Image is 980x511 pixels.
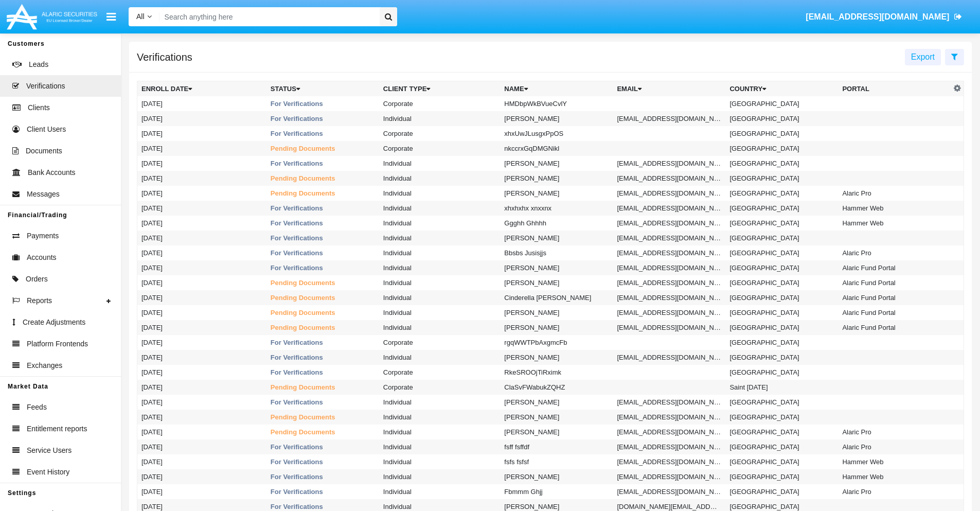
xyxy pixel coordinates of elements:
td: Pending Documents [266,320,379,335]
td: [GEOGRAPHIC_DATA] [725,395,838,410]
span: Export [911,52,935,61]
td: [GEOGRAPHIC_DATA] [725,216,838,231]
td: [GEOGRAPHIC_DATA] [725,96,838,111]
th: Portal [838,81,951,97]
td: Hammer Web [838,454,951,469]
td: [GEOGRAPHIC_DATA] [725,320,838,335]
td: [GEOGRAPHIC_DATA] [725,245,838,260]
img: Logo image [5,2,99,32]
td: [GEOGRAPHIC_DATA] [725,186,838,201]
td: [DATE] [137,395,266,410]
span: Clients [28,102,50,113]
a: [EMAIL_ADDRESS][DOMAIN_NAME] [801,3,967,31]
td: Pending Documents [266,425,379,439]
td: [DATE] [137,469,266,484]
span: All [136,12,145,21]
td: Alaric Pro [838,425,951,439]
td: fsfs fsfsf [500,454,613,469]
td: Fbmmm Ghjj [500,484,613,499]
td: [GEOGRAPHIC_DATA] [725,425,838,439]
td: [DATE] [137,171,266,186]
td: Individual [379,425,500,439]
td: [GEOGRAPHIC_DATA] [725,410,838,425]
td: [DATE] [137,454,266,469]
td: [GEOGRAPHIC_DATA] [725,126,838,141]
td: Hammer Web [838,216,951,231]
td: Pending Documents [266,410,379,425]
td: [GEOGRAPHIC_DATA] [725,290,838,305]
td: [DATE] [137,290,266,305]
td: [EMAIL_ADDRESS][DOMAIN_NAME][PERSON_NAME] [613,425,725,439]
td: Individual [379,410,500,425]
td: [DATE] [137,439,266,454]
th: Email [613,81,725,97]
td: For Verifications [266,260,379,275]
td: [EMAIL_ADDRESS][DOMAIN_NAME] [613,156,725,171]
td: Pending Documents [266,186,379,201]
td: Bbsbs Jusisjjs [500,245,613,260]
td: [GEOGRAPHIC_DATA] [725,141,838,156]
td: [DATE] [137,275,266,290]
td: For Verifications [266,126,379,141]
td: For Verifications [266,395,379,410]
td: [GEOGRAPHIC_DATA] [725,484,838,499]
span: Platform Frontends [27,339,88,349]
td: [DATE] [137,156,266,171]
span: Leads [29,59,48,70]
td: Hammer Web [838,469,951,484]
td: [DATE] [137,216,266,231]
td: For Verifications [266,454,379,469]
td: [DATE] [137,335,266,350]
td: Pending Documents [266,290,379,305]
td: Individual [379,305,500,320]
td: [DATE] [137,365,266,380]
td: Individual [379,216,500,231]
td: [GEOGRAPHIC_DATA] [725,305,838,320]
td: For Verifications [266,350,379,365]
span: Client Users [27,124,66,135]
td: Individual [379,469,500,484]
td: Pending Documents [266,275,379,290]
td: [PERSON_NAME] [500,350,613,365]
td: For Verifications [266,365,379,380]
td: Ggghh Ghhhh [500,216,613,231]
span: Service Users [27,445,72,456]
td: Alaric Pro [838,186,951,201]
th: Client Type [379,81,500,97]
td: For Verifications [266,335,379,350]
td: [EMAIL_ADDRESS][DOMAIN_NAME] [613,439,725,454]
td: Individual [379,484,500,499]
th: Status [266,81,379,97]
td: For Verifications [266,156,379,171]
h5: Verifications [137,53,192,61]
span: Payments [27,231,59,241]
td: For Verifications [266,216,379,231]
span: Event History [27,467,69,478]
span: Bank Accounts [28,167,76,178]
td: Alaric Fund Portal [838,320,951,335]
td: Pending Documents [266,141,379,156]
td: [EMAIL_ADDRESS][DOMAIN_NAME] [613,275,725,290]
td: Pending Documents [266,305,379,320]
span: Accounts [27,252,57,263]
td: [EMAIL_ADDRESS][DOMAIN_NAME] [613,201,725,216]
td: Individual [379,454,500,469]
td: [EMAIL_ADDRESS][DOMAIN_NAME] [613,245,725,260]
td: Hammer Web [838,201,951,216]
td: [DATE] [137,111,266,126]
td: [GEOGRAPHIC_DATA] [725,231,838,245]
td: fsff fsffdf [500,439,613,454]
td: [GEOGRAPHIC_DATA] [725,350,838,365]
td: Alaric Pro [838,484,951,499]
td: xhxUwJLusgxPpOS [500,126,613,141]
td: [DATE] [137,245,266,260]
td: [GEOGRAPHIC_DATA] [725,111,838,126]
td: [EMAIL_ADDRESS][DOMAIN_NAME] [613,350,725,365]
td: [DATE] [137,201,266,216]
td: [EMAIL_ADDRESS][DOMAIN_NAME] [613,216,725,231]
td: Individual [379,201,500,216]
td: [GEOGRAPHIC_DATA] [725,439,838,454]
span: Reports [27,295,52,306]
td: [DATE] [137,231,266,245]
td: Individual [379,245,500,260]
